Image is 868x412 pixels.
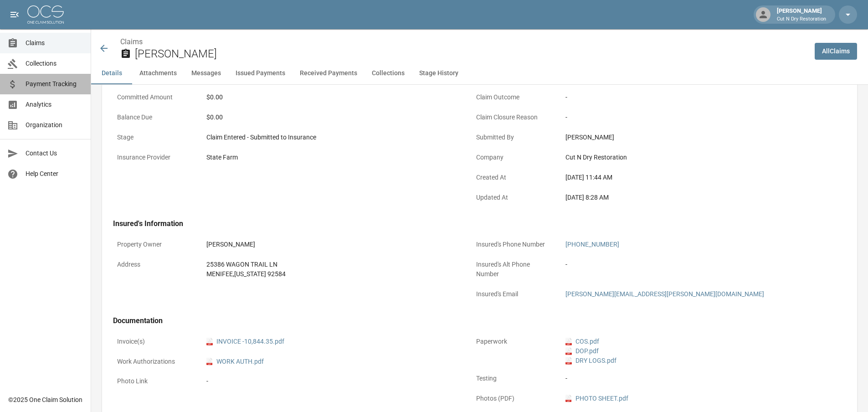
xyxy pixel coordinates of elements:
div: $0.00 [206,113,457,122]
p: Claim Closure Reason [472,108,554,126]
button: Collections [365,62,412,84]
div: Claim Entered - Submitted to Insurance [206,133,457,142]
p: Property Owner [113,236,195,253]
div: [PERSON_NAME] [565,133,816,142]
p: Paperwork [472,333,554,350]
div: - [206,376,457,386]
button: Stage History [412,62,466,84]
div: $0.00 [206,93,457,102]
span: Contact Us [26,149,83,158]
p: Claim Outcome [472,88,554,106]
h4: Insured's Information [113,219,820,228]
p: Updated At [472,189,554,206]
button: Details [91,62,132,84]
div: State Farm [206,153,457,162]
div: - [565,113,816,122]
span: Help Center [26,169,83,179]
p: Address [113,256,195,273]
a: pdfWORK AUTH.pdf [206,357,264,366]
a: pdfINVOICE -10,844.35.pdf [206,337,284,346]
p: Insured's Alt Phone Number [472,256,554,283]
nav: breadcrumb [120,36,807,47]
a: [PHONE_NUMBER] [565,241,619,248]
div: © 2025 One Claim Solution [8,395,82,404]
span: Analytics [26,100,83,109]
div: 25386 WAGON TRAIL LN [206,260,457,269]
h2: [PERSON_NAME] [135,47,807,61]
p: Insured's Email [472,285,554,303]
p: Testing [472,370,554,387]
button: Messages [184,62,228,84]
span: Claims [26,38,83,48]
img: ocs-logo-white-transparent.png [27,5,64,24]
div: - [565,374,816,383]
a: pdfDOP.pdf [565,346,599,356]
div: [DATE] 8:28 AM [565,193,816,202]
button: Attachments [132,62,184,84]
a: pdfPHOTO SHEET.pdf [565,394,628,403]
div: - [565,93,816,102]
p: Committed Amount [113,88,195,106]
p: Invoice(s) [113,333,195,350]
p: Submitted By [472,129,554,146]
span: Collections [26,59,83,68]
a: [PERSON_NAME][EMAIL_ADDRESS][PERSON_NAME][DOMAIN_NAME] [565,290,764,298]
span: Payment Tracking [26,79,83,89]
div: Cut N Dry Restoration [565,153,816,162]
p: Created At [472,169,554,186]
p: Stage [113,129,195,146]
div: anchor tabs [91,62,868,84]
p: Balance Due [113,108,195,126]
p: Cut N Dry Restoration [777,15,826,23]
p: Insurance Provider [113,149,195,166]
div: - [565,260,816,269]
button: open drawer [5,5,24,24]
div: [DATE] 11:44 AM [565,173,816,182]
div: MENIFEE , [US_STATE] 92584 [206,269,457,279]
div: [PERSON_NAME] [206,240,457,249]
a: pdfCOS.pdf [565,337,599,346]
a: pdfDRY LOGS.pdf [565,356,616,366]
span: Organization [26,120,83,130]
p: Photo Link [113,372,195,390]
p: Work Authorizations [113,353,195,371]
a: Claims [120,37,143,46]
p: Photos (PDF) [472,390,554,407]
p: Insured's Phone Number [472,236,554,253]
h4: Documentation [113,316,820,325]
a: AllClaims [815,43,857,60]
p: Company [472,149,554,166]
div: [PERSON_NAME] [773,6,830,23]
button: Received Payments [293,62,365,84]
button: Issued Payments [228,62,293,84]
